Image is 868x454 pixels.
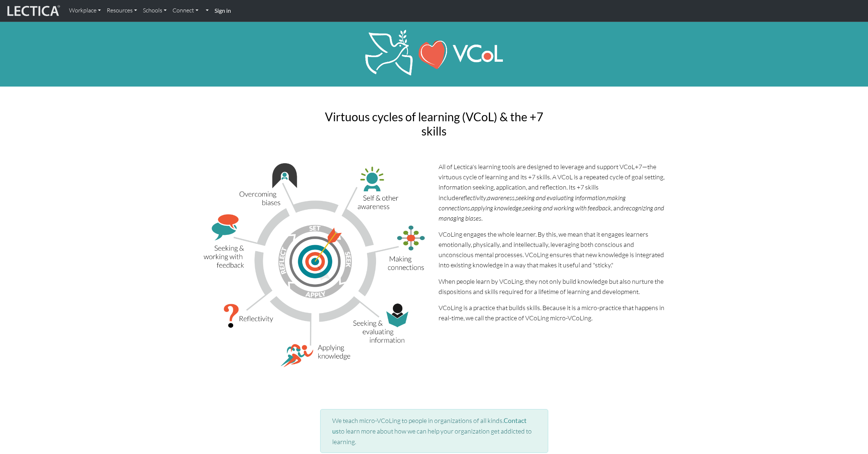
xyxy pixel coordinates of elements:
a: Resources [104,3,140,18]
i: recognizing and managing biases [439,204,664,222]
i: awareness [487,194,515,202]
img: VCoL+7 illustration [202,161,430,368]
i: seeking and evaluating information [516,194,606,202]
a: Schools [140,3,170,18]
i: making connections [439,194,626,212]
img: lecticalive [5,4,60,18]
p: When people learn by VCoLing, they not only build knowledge but also nurture the dispositions and... [439,276,667,297]
a: Sign in [212,3,234,19]
p: All of Lectica's learning tools are designed to leverage and support VCoL+7—the virtuous cycle of... [439,161,667,223]
a: Contact us [332,417,527,435]
i: reflectivity [459,194,486,202]
i: applying knowledge [471,204,522,212]
a: Connect [170,3,201,18]
a: Workplace [66,3,104,18]
h2: Virtuous cycles of learning (VCoL) & the +7 skills [320,110,548,138]
p: VCoLing engages the whole learner. By this, we mean that it engages learners emotionally, physica... [439,229,667,270]
div: We teach micro-VCoLing to people in organizations of all kinds. to learn more about how we can he... [320,409,548,453]
p: VCoLing is a practice that builds skills. Because it is a micro-practice that happens in real-tim... [439,302,667,323]
strong: Sign in [215,7,231,14]
i: seeking and working with feedback [523,204,611,212]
